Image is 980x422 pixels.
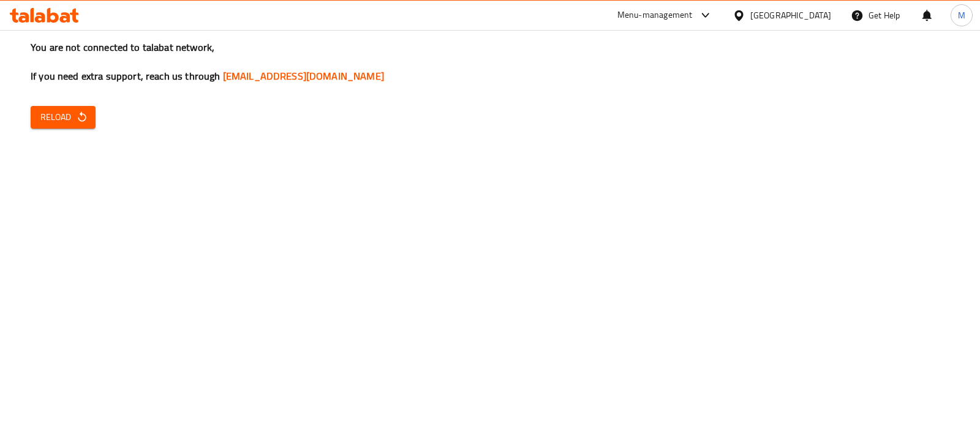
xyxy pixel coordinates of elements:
[31,40,949,83] h3: You are not connected to talabat network, If you need extra support, reach us through
[958,9,965,22] span: M
[223,67,384,85] a: [EMAIL_ADDRESS][DOMAIN_NAME]
[617,8,693,23] div: Menu-management
[40,110,86,125] span: Reload
[31,106,96,129] button: Reload
[750,9,831,22] div: [GEOGRAPHIC_DATA]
